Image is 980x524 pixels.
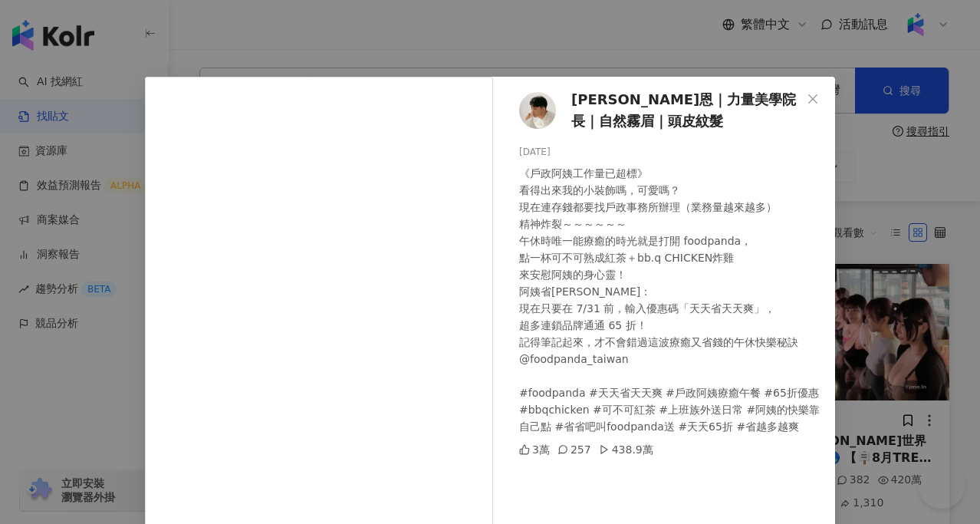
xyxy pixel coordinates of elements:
[519,165,823,435] div: 《戶政阿姨工作量已超標》 看得出來我的小裝飾嗎，可愛嗎？ 現在連存錢都要找戶政事務所辦理（業務量越來越多） 精神炸裂～～～～～～ 午休時唯一能療癒的時光就是打開 foodpanda， 點一杯可不...
[807,93,819,105] span: close
[797,84,828,114] button: Close
[557,441,591,458] div: 257
[571,89,801,133] span: [PERSON_NAME]恩｜力量美學院長｜自然霧眉｜頭皮紋髮
[519,145,823,160] div: [DATE]
[519,89,801,133] a: KOL Avatar[PERSON_NAME]恩｜力量美學院長｜自然霧眉｜頭皮紋髮
[519,441,550,458] div: 3萬
[599,441,653,458] div: 438.9萬
[519,92,556,129] img: KOL Avatar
